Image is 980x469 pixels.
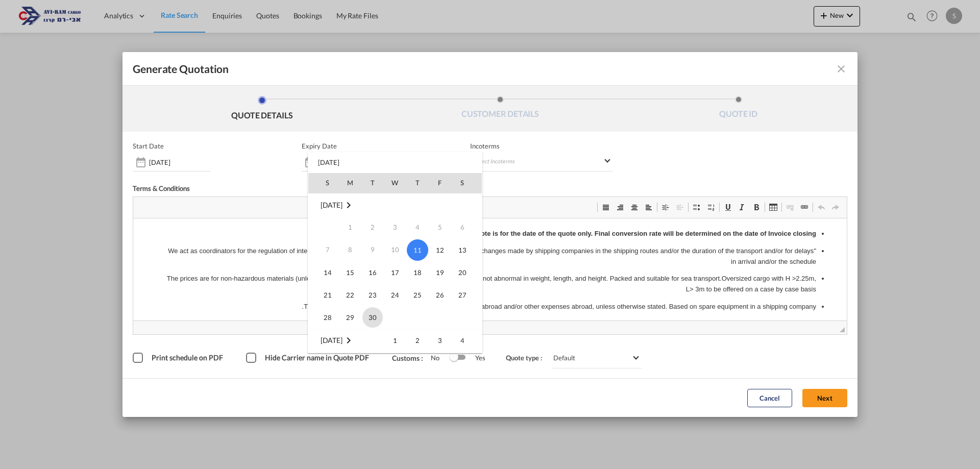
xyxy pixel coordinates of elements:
[407,285,428,305] span: 25
[308,306,482,329] tr: Week 5
[308,261,482,284] tr: Week 3
[384,216,406,239] td: Wednesday September 3 2025
[339,261,361,284] td: Monday September 15 2025
[429,329,451,352] td: Friday October 3 2025
[340,307,360,328] span: 29
[362,262,383,283] span: 16
[308,173,482,353] md-calendar: Calendar
[308,193,482,216] tr: Week undefined
[452,240,473,260] span: 13
[451,284,482,306] td: Saturday September 27 2025
[308,239,482,261] tr: Week 2
[452,262,473,283] span: 20
[384,261,406,284] td: Wednesday September 17 2025
[361,173,384,193] th: T
[385,330,405,351] span: 1
[384,329,406,352] td: Wednesday October 1 2025
[407,262,428,283] span: 18
[339,284,361,306] td: Monday September 22 2025
[385,285,405,305] span: 24
[308,329,482,352] tr: Week 1
[339,216,361,239] td: Monday September 1 2025
[234,11,683,19] strong: The Conversion rate in the price quote is for the date of the quote only. Final conversion rate w...
[339,173,361,193] th: M
[317,285,338,305] span: 21
[339,306,361,329] td: Monday September 29 2025
[407,239,428,261] span: 11
[321,201,342,209] span: [DATE]
[452,330,473,351] span: 4
[451,261,482,284] td: Saturday September 20 2025
[361,239,384,261] td: Tuesday September 9 2025
[430,330,450,351] span: 3
[31,101,683,111] p: The sea transport prices are subject to the prices of the shipping companies and may change accor...
[429,284,451,306] td: Friday September 26 2025
[406,284,429,306] td: Thursday September 25 2025
[340,285,360,305] span: 22
[429,173,451,193] th: F
[429,261,451,284] td: Friday September 19 2025
[384,173,406,193] th: W
[308,261,339,284] td: Sunday September 14 2025
[361,306,384,329] td: Tuesday September 30 2025
[31,28,683,49] p: "We act as coordinators for the regulation of international shipping and therefore we are not res...
[31,83,683,94] p: The sea freight price does not include land freight expenses abroad and/or other expenses abroad,...
[308,284,482,306] tr: Week 4
[384,239,406,261] td: Wednesday September 10 2025
[430,262,450,283] span: 19
[308,329,384,352] td: October 2025
[308,306,339,329] td: Sunday September 28 2025
[321,336,342,344] span: [DATE]
[31,55,683,77] p: The prices are for non-hazardous materials (unless otherwise stated), the prices refer to shipmen...
[361,261,384,284] td: Tuesday September 16 2025
[308,173,339,193] th: S
[361,216,384,239] td: Tuesday September 2 2025
[308,284,339,306] td: Sunday September 21 2025
[406,239,429,261] td: Thursday September 11 2025
[385,262,405,283] span: 17
[340,262,360,283] span: 15
[406,329,429,352] td: Thursday October 2 2025
[451,329,482,352] td: Saturday October 4 2025
[452,285,473,305] span: 27
[317,262,338,283] span: 14
[406,216,429,239] td: Thursday September 4 2025
[430,240,450,260] span: 12
[362,285,383,305] span: 23
[451,239,482,261] td: Saturday September 13 2025
[384,284,406,306] td: Wednesday September 24 2025
[308,216,482,239] tr: Week 1
[317,307,338,328] span: 28
[362,307,383,328] span: 30
[429,239,451,261] td: Friday September 12 2025
[406,173,429,193] th: T
[430,285,450,305] span: 26
[451,216,482,239] td: Saturday September 6 2025
[361,284,384,306] td: Tuesday September 23 2025
[451,173,482,193] th: S
[308,239,339,261] td: Sunday September 7 2025
[407,330,428,351] span: 2
[308,193,482,216] td: September 2025
[339,239,361,261] td: Monday September 8 2025
[429,216,451,239] td: Friday September 5 2025
[406,261,429,284] td: Thursday September 18 2025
